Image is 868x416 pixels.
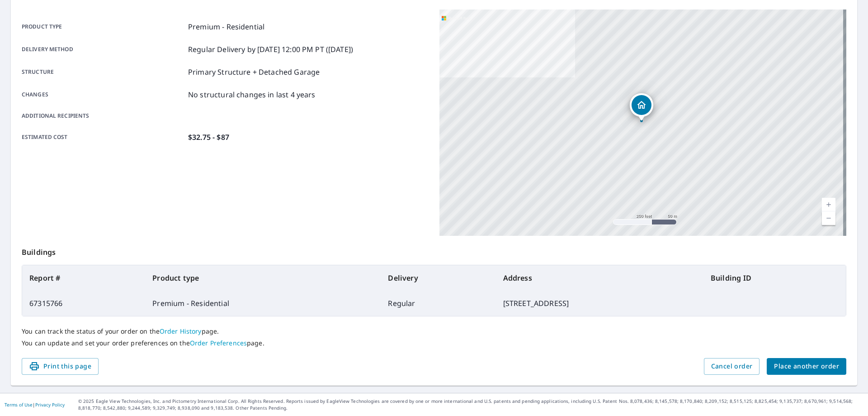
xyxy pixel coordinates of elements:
[188,44,353,55] p: Regular Delivery by [DATE] 12:00 PM PT ([DATE])
[22,236,846,265] p: Buildings
[22,67,184,77] p: Structure
[5,402,65,407] p: |
[78,398,863,411] p: © 2025 Eagle View Technologies, Inc. and Pictometry International Corp. All Rights Reserved. Repo...
[188,89,316,100] p: No structural changes in last 4 years
[35,402,65,408] a: Privacy Policy
[22,132,184,143] p: Estimated cost
[630,93,653,121] div: Dropped pin, building 1, Residential property, 2123 Grandview Ave Monroeville, PA 15146
[188,21,264,32] p: Premium - Residential
[711,361,753,372] span: Cancel order
[29,361,91,372] span: Print this page
[703,265,846,291] th: Building ID
[767,358,846,375] button: Place another order
[22,339,846,347] p: You can update and set your order preferences on the page.
[22,265,145,291] th: Report #
[5,402,33,408] a: Terms of Use
[704,358,760,375] button: Cancel order
[22,327,846,335] p: You can track the status of your order on the page.
[145,265,381,291] th: Product type
[145,291,381,316] td: Premium - Residential
[188,132,229,143] p: $32.75 - $87
[822,198,835,211] a: Current Level 17, Zoom In
[22,44,184,55] p: Delivery method
[496,291,703,316] td: [STREET_ADDRESS]
[22,358,99,375] button: Print this page
[381,291,495,316] td: Regular
[190,339,247,347] a: Order Preferences
[381,265,495,291] th: Delivery
[22,291,145,316] td: 67315766
[822,211,835,225] a: Current Level 17, Zoom Out
[774,361,839,372] span: Place another order
[160,327,202,335] a: Order History
[22,21,184,32] p: Product type
[22,89,184,100] p: Changes
[188,67,320,77] p: Primary Structure + Detached Garage
[22,112,184,120] p: Additional recipients
[496,265,703,291] th: Address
